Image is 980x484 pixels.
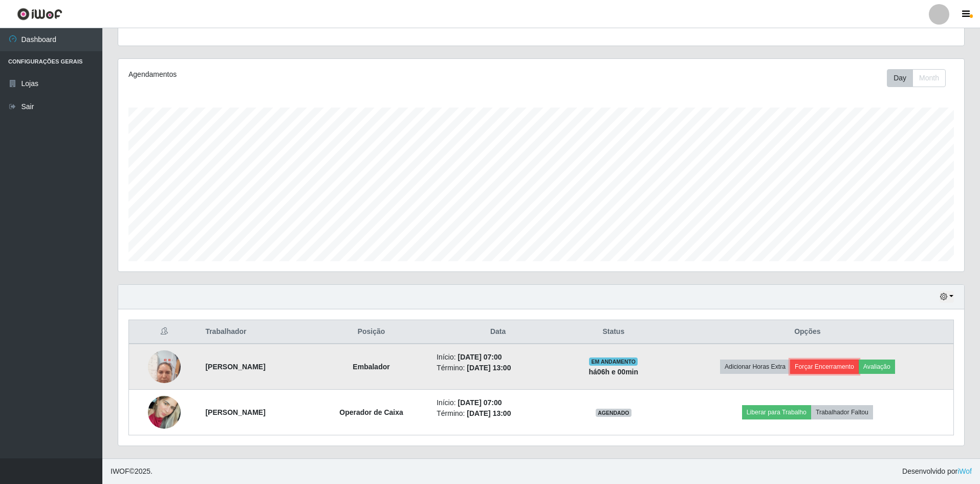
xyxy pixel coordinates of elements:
strong: [PERSON_NAME] [205,363,265,371]
li: Início: [437,397,559,408]
strong: Operador de Caixa [339,408,403,416]
button: Trabalhador Faltou [811,405,873,419]
th: Trabalhador [199,320,312,344]
strong: há 06 h e 00 min [589,368,639,376]
div: First group [887,69,946,87]
li: Término: [437,363,559,373]
button: Adicionar Horas Extra [720,360,790,374]
th: Data [430,320,565,344]
li: Início: [437,352,559,363]
time: [DATE] 07:00 [458,398,502,407]
li: Término: [437,408,559,419]
span: EM ANDAMENTO [589,357,638,366]
th: Opções [662,320,954,344]
span: AGENDADO [596,409,631,417]
img: 1758203873829.jpeg [148,383,181,441]
div: Toolbar with button groups [887,69,954,87]
button: Month [912,69,946,87]
th: Status [565,320,662,344]
span: © 2025 . [111,466,153,477]
button: Avaliação [859,360,895,374]
strong: [PERSON_NAME] [205,408,265,416]
button: Liberar para Trabalho [742,405,811,419]
button: Day [887,69,913,87]
span: Desenvolvido por [902,466,972,477]
th: Posição [312,320,430,344]
button: Forçar Encerramento [790,360,859,374]
a: iWof [957,467,972,475]
img: 1758203147190.jpeg [148,345,181,388]
time: [DATE] 07:00 [458,353,502,361]
span: IWOF [111,467,129,475]
time: [DATE] 13:00 [467,364,511,372]
img: CoreUI Logo [17,8,62,20]
time: [DATE] 13:00 [467,409,511,417]
strong: Embalador [353,363,389,371]
div: Agendamentos [128,69,464,80]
